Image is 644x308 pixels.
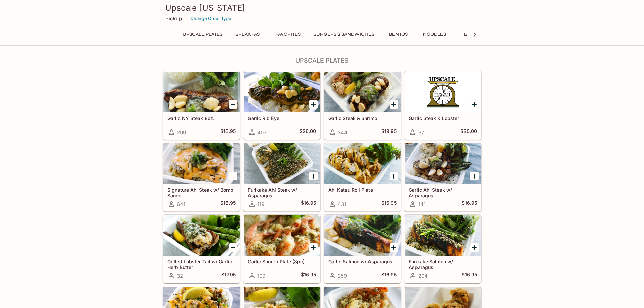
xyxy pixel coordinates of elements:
[248,259,316,264] h5: Garlic Shrimp Plate (8pc)
[470,172,479,180] button: Add Garlic Ahi Steak w/ Asparagus
[221,271,236,280] h5: $17.95
[405,143,481,184] div: Garlic Ahi Steak w/ Asparagus
[409,187,477,198] h5: Garlic Ahi Steak w/ Asparagus
[300,128,316,136] h5: $26.00
[163,72,240,112] div: Garlic NY Steak 8oz.
[163,215,240,256] div: Grilled Lobster Tail w/ Garlic Herb Butter
[404,215,481,283] a: Furikake Salmon w/ Asparagus204$16.95
[232,30,266,39] button: Breakfast
[409,115,477,121] h5: Garlic Steak & Lobster
[220,128,236,136] h5: $16.95
[179,30,226,39] button: UPSCALE Plates
[229,243,237,252] button: Add Grilled Lobster Tail w/ Garlic Herb Butter
[404,71,481,140] a: Garlic Steak & Lobster67$30.00
[243,215,320,283] a: Garlic Shrimp Plate (8pc)109$16.95
[390,172,398,180] button: Add Ahi Katsu Roll Plate
[244,215,320,256] div: Garlic Shrimp Plate (8pc)
[229,100,237,109] button: Add Garlic NY Steak 8oz.
[328,259,397,264] h5: Garlic Salmon w/ Asparagus
[419,30,450,39] button: Noodles
[381,271,397,280] h5: $16.95
[165,3,479,13] h3: Upscale [US_STATE]
[404,143,481,211] a: Garlic Ahi Steak w/ Asparagus141$16.95
[470,100,479,109] button: Add Garlic Steak & Lobster
[163,71,240,140] a: Garlic NY Steak 8oz.299$16.95
[390,100,398,109] button: Add Garlic Steak & Shrimp
[243,71,320,140] a: Garlic Rib Eye407$26.00
[248,115,316,121] h5: Garlic Rib Eye
[229,172,237,180] button: Add Signature Ahi Steak w/ Bomb Sauce
[338,129,348,136] span: 344
[418,201,426,207] span: 141
[310,30,378,39] button: Burgers & Sandwiches
[381,128,397,136] h5: $19.95
[167,115,236,121] h5: Garlic NY Steak 8oz.
[248,187,316,198] h5: Furikake Ahi Steak w/ Asparagus
[328,187,397,193] h5: Ahi Katsu Roll Plate
[271,30,304,39] button: Favorites
[167,187,236,198] h5: Signature Ahi Steak w/ Bomb Sauce
[460,128,477,136] h5: $30.00
[257,129,266,136] span: 407
[409,259,477,270] h5: Furikake Salmon w/ Asparagus
[462,271,477,280] h5: $16.95
[405,215,481,256] div: Furikake Salmon w/ Asparagus
[163,143,240,184] div: Signature Ahi Steak w/ Bomb Sauce
[324,143,401,211] a: Ahi Katsu Roll Plate431$16.95
[163,143,240,211] a: Signature Ahi Steak w/ Bomb Sauce641$16.95
[257,273,265,279] span: 109
[338,273,347,279] span: 259
[243,143,320,211] a: Furikake Ahi Steak w/ Asparagus119$16.95
[383,30,414,39] button: Bentos
[177,129,186,136] span: 299
[470,243,479,252] button: Add Furikake Salmon w/ Asparagus
[309,172,318,180] button: Add Furikake Ahi Steak w/ Asparagus
[309,243,318,252] button: Add Garlic Shrimp Plate (8pc)
[462,200,477,208] h5: $16.95
[418,273,428,279] span: 204
[381,200,397,208] h5: $16.95
[165,15,182,22] p: Pickup
[301,271,316,280] h5: $16.95
[338,201,346,207] span: 431
[309,100,318,109] button: Add Garlic Rib Eye
[418,129,424,136] span: 67
[324,72,401,112] div: Garlic Steak & Shrimp
[257,201,264,207] span: 119
[244,72,320,112] div: Garlic Rib Eye
[455,30,485,39] button: Beef
[324,143,401,184] div: Ahi Katsu Roll Plate
[163,57,482,64] h4: UPSCALE Plates
[405,72,481,112] div: Garlic Steak & Lobster
[390,243,398,252] button: Add Garlic Salmon w/ Asparagus
[163,215,240,283] a: Grilled Lobster Tail w/ Garlic Herb Butter32$17.95
[324,215,401,283] a: Garlic Salmon w/ Asparagus259$16.95
[244,143,320,184] div: Furikake Ahi Steak w/ Asparagus
[328,115,397,121] h5: Garlic Steak & Shrimp
[301,200,316,208] h5: $16.95
[220,200,236,208] h5: $16.95
[324,71,401,140] a: Garlic Steak & Shrimp344$19.95
[187,13,234,24] button: Change Order Type
[167,259,236,270] h5: Grilled Lobster Tail w/ Garlic Herb Butter
[177,201,185,207] span: 641
[177,273,183,279] span: 32
[324,215,401,256] div: Garlic Salmon w/ Asparagus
